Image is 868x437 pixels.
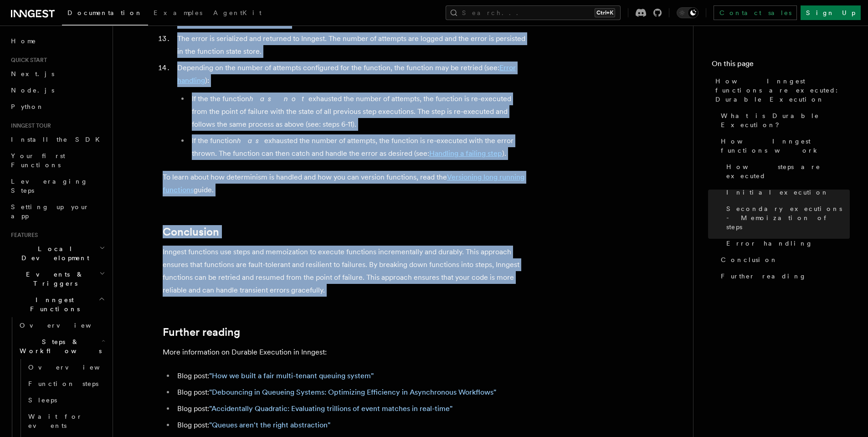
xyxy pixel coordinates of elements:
em: has [237,136,264,145]
span: Function steps [28,380,98,387]
a: Error handling [723,235,850,252]
span: Python [11,103,44,110]
a: Overview [16,317,107,334]
a: "How we built a fair multi-tenant queuing system" [209,371,374,380]
a: Conclusion [717,252,850,268]
a: "Debouncing in Queueing Systems: Optimizing Efficiency in Asynchronous Workflows" [209,388,496,396]
span: Conclusion [721,255,778,264]
span: How steps are executed [726,162,850,180]
span: How Inngest functions are executed: Durable Execution [715,77,850,104]
a: Error handling [177,63,516,85]
p: To learn about how determinism is handled and how you can version functions, read the guide. [163,171,527,196]
a: Examples [148,3,208,25]
span: Examples [154,9,202,16]
a: Wait for events [25,408,107,434]
em: has not [249,94,308,103]
a: Your first Functions [7,148,107,173]
a: Home [7,33,107,49]
button: Events & Triggers [7,266,107,292]
li: If the the function exhausted the number of attempts, the function is re-executed from the point ... [189,93,527,131]
p: Inngest functions use steps and memoization to execute functions incrementally and durably. This ... [163,246,527,297]
span: Inngest Functions [7,295,98,314]
a: What is Durable Execution? [717,108,850,133]
li: Blog post: [175,370,527,382]
a: Sign Up [801,5,861,20]
a: Further reading [717,268,850,284]
span: Error handling [726,239,813,248]
button: Search...Ctrl+K [446,5,621,20]
span: Leveraging Steps [11,178,88,194]
a: Next.js [7,66,107,82]
li: Blog post: [175,402,527,415]
button: Inngest Functions [7,292,107,317]
a: How steps are executed [723,159,850,184]
a: Install the SDK [7,131,107,148]
a: Node.js [7,82,107,98]
li: If the function exhausted the number of attempts, the function is re-executed with the error thro... [189,134,527,160]
a: Leveraging Steps [7,173,107,199]
a: Sleeps [25,392,107,408]
a: Further reading [163,326,240,339]
span: Initial execution [726,188,829,197]
a: Conclusion [163,226,219,238]
button: Toggle dark mode [677,7,699,18]
a: Setting up your app [7,199,107,224]
span: Further reading [721,272,806,281]
a: Initial execution [723,184,850,201]
span: Overview [28,364,122,371]
span: Quick start [7,57,47,64]
span: Overview [20,322,113,329]
span: Inngest tour [7,122,51,129]
span: Next.js [11,70,54,77]
span: Documentation [67,9,143,16]
a: Function steps [25,375,107,392]
p: More information on Durable Execution in Inngest: [163,346,527,359]
span: Steps & Workflows [16,337,102,355]
a: Versioning long running functions [163,173,524,194]
span: Home [11,36,36,46]
span: Local Development [7,244,99,262]
a: Overview [25,359,107,375]
button: Local Development [7,241,107,266]
a: Python [7,98,107,115]
a: Handling a failing step [429,149,502,158]
a: AgentKit [208,3,267,25]
li: Blog post: [175,419,527,432]
h4: On this page [712,58,850,73]
a: Contact sales [714,5,797,20]
span: Setting up your app [11,203,89,220]
li: Depending on the number of attempts configured for the function, the function may be retried (see... [175,62,527,160]
span: Sleeps [28,396,57,404]
a: How Inngest functions work [717,133,850,159]
span: What is Durable Execution? [721,111,850,129]
kbd: Ctrl+K [595,8,615,17]
li: The error is serialized and returned to Inngest. The number of attempts are logged and the error ... [175,32,527,58]
span: Your first Functions [11,152,65,169]
a: How Inngest functions are executed: Durable Execution [712,73,850,108]
li: Blog post: [175,386,527,399]
span: Install the SDK [11,136,105,143]
a: Secondary executions - Memoization of steps [723,201,850,235]
span: Events & Triggers [7,270,99,288]
span: Wait for events [28,413,82,429]
span: Node.js [11,87,54,94]
a: Documentation [62,3,148,26]
a: "Queues aren't the right abstraction" [209,421,330,429]
span: Secondary executions - Memoization of steps [726,204,850,231]
button: Steps & Workflows [16,334,107,359]
a: "Accidentally Quadratic: Evaluating trillions of event matches in real-time" [209,404,452,413]
span: AgentKit [213,9,262,16]
span: How Inngest functions work [721,137,850,155]
span: Features [7,231,38,239]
